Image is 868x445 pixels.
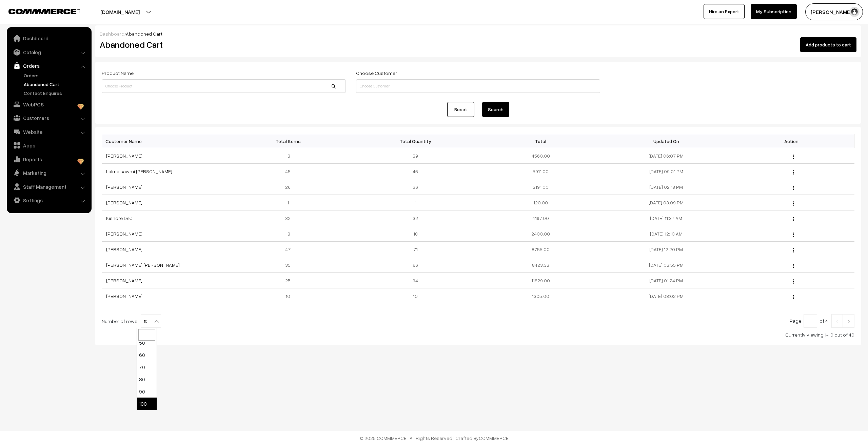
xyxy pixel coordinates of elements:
[478,164,604,179] td: 5911.00
[478,134,604,148] th: Total
[793,186,794,190] img: Menu
[604,257,729,273] td: [DATE] 03:55 PM
[478,226,604,242] td: 2400.00
[106,153,142,159] a: [PERSON_NAME]
[8,194,89,206] a: Settings
[479,435,509,441] a: COMMMERCE
[22,89,89,97] a: Contact Enquires
[227,134,353,148] th: Total Items
[478,257,604,273] td: 8423.33
[77,3,163,20] button: [DOMAIN_NAME]
[227,288,353,304] td: 10
[353,242,478,257] td: 71
[800,37,856,52] button: Add products to cart
[137,361,157,373] li: 70
[106,231,142,237] a: [PERSON_NAME]
[604,164,729,179] td: [DATE] 09:01 PM
[478,288,604,304] td: 1305.00
[846,320,852,324] img: Right
[604,210,729,226] td: [DATE] 11:37 AM
[793,248,794,252] img: Menu
[704,4,745,19] a: Hire an Expert
[102,69,134,77] label: Product Name
[106,246,142,252] a: [PERSON_NAME]
[447,102,474,117] a: Reset
[227,148,353,164] td: 13
[8,46,89,58] a: Catalog
[100,39,345,50] h2: Abandoned Cart
[478,273,604,288] td: 11829.00
[106,262,180,268] a: [PERSON_NAME] [PERSON_NAME]
[227,179,353,195] td: 26
[8,112,89,124] a: Customers
[22,72,89,79] a: Orders
[478,242,604,257] td: 8755.00
[137,349,157,361] li: 60
[102,79,346,93] input: Choose Product
[834,320,840,324] img: Left
[22,81,89,88] a: Abandoned Cart
[353,226,478,242] td: 18
[106,168,172,174] a: Lalmalsawmi [PERSON_NAME]
[478,210,604,226] td: 4197.00
[8,60,89,72] a: Orders
[805,3,863,20] button: [PERSON_NAME]
[793,232,794,237] img: Menu
[793,155,794,159] img: Menu
[227,164,353,179] td: 45
[227,195,353,210] td: 1
[604,288,729,304] td: [DATE] 08:02 PM
[604,179,729,195] td: [DATE] 02:18 PM
[353,195,478,210] td: 1
[8,181,89,193] a: Staff Management
[8,9,80,14] img: COMMMERCE
[820,318,828,324] span: of 4
[100,30,856,37] div: /
[604,242,729,257] td: [DATE] 12:20 PM
[356,79,600,93] input: Choose Customer
[604,226,729,242] td: [DATE] 12:10 AM
[751,4,797,19] a: My Subscription
[849,7,860,17] img: user
[604,195,729,210] td: [DATE] 03:09 PM
[126,31,162,37] span: Abandoned Cart
[604,148,729,164] td: [DATE] 06:07 PM
[482,102,509,117] button: Search
[604,134,729,148] th: Updated On
[141,314,161,328] span: 10
[478,148,604,164] td: 4560.00
[8,153,89,165] a: Reports
[227,273,353,288] td: 25
[8,32,89,44] a: Dashboard
[106,200,142,205] a: [PERSON_NAME]
[790,318,801,324] span: Page
[478,179,604,195] td: 3191.00
[8,126,89,138] a: Website
[106,278,142,283] a: [PERSON_NAME]
[793,170,794,175] img: Menu
[8,98,89,110] a: WebPOS
[353,148,478,164] td: 39
[137,398,157,410] li: 100
[353,179,478,195] td: 26
[227,226,353,242] td: 18
[8,7,68,15] a: COMMMERCE
[227,242,353,257] td: 47
[353,273,478,288] td: 94
[227,210,353,226] td: 32
[106,184,142,190] a: [PERSON_NAME]
[793,217,794,221] img: Menu
[353,134,478,148] th: Total Quantity
[137,337,157,349] li: 50
[604,273,729,288] td: [DATE] 01:24 PM
[793,295,794,299] img: Menu
[137,373,157,385] li: 80
[353,288,478,304] td: 10
[137,385,157,398] li: 90
[729,134,854,148] th: Action
[8,139,89,151] a: Apps
[793,201,794,206] img: Menu
[353,164,478,179] td: 45
[227,257,353,273] td: 35
[102,318,137,325] span: Number of rows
